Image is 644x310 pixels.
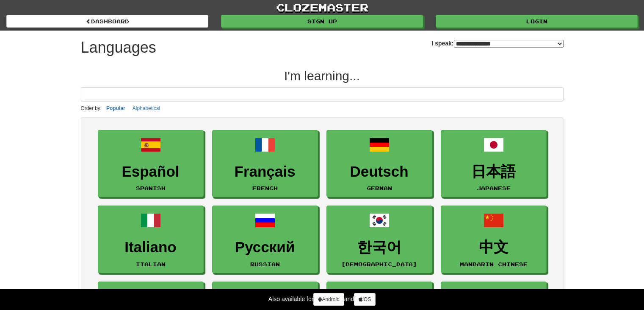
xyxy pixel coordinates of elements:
a: 日本語Japanese [441,130,547,197]
small: Spanish [136,185,166,191]
h3: Français [217,163,313,180]
h3: Español [102,163,199,180]
small: Italian [136,261,166,267]
a: FrançaisFrench [212,130,318,197]
h3: 日本語 [445,163,542,180]
a: ItalianoItalian [98,206,204,273]
button: Alphabetical [130,104,163,113]
h3: 中文 [445,239,542,256]
h3: Italiano [102,239,199,256]
a: РусскийRussian [212,206,318,273]
h2: I'm learning... [81,69,564,83]
a: 中文Mandarin Chinese [441,206,547,273]
small: Russian [250,261,280,267]
small: French [252,185,278,191]
small: German [367,185,392,191]
a: Sign up [221,15,423,28]
h1: Languages [81,39,156,56]
small: [DEMOGRAPHIC_DATA] [341,261,417,267]
a: iOS [354,293,376,306]
a: 한국어[DEMOGRAPHIC_DATA] [326,206,432,273]
small: Japanese [477,185,511,191]
label: I speak: [431,39,563,48]
a: dashboard [6,15,208,28]
button: Popular [104,104,128,113]
small: Order by: [81,105,102,111]
a: DeutschGerman [326,130,432,197]
a: Login [436,15,638,28]
h3: Русский [217,239,313,256]
a: Android [313,293,344,306]
a: EspañolSpanish [98,130,204,197]
h3: Deutsch [331,163,428,180]
select: I speak: [454,40,564,48]
h3: 한국어 [331,239,428,256]
small: Mandarin Chinese [460,261,528,267]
